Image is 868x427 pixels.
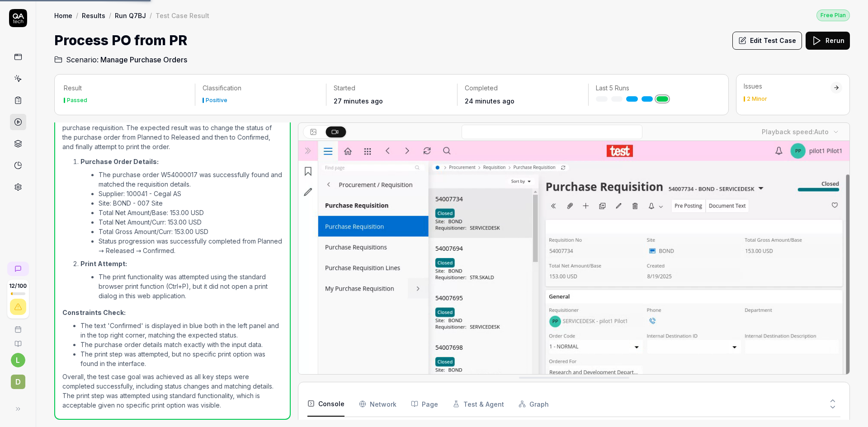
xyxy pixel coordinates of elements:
p: Completed [465,84,581,93]
button: Free Plan [816,9,850,21]
button: Graph [519,391,549,417]
li: The purchase order details match exactly with the input data. [80,340,283,349]
a: New conversation [7,262,29,276]
p: Classification [203,84,319,93]
a: Scenario:Manage Purchase Orders [54,54,187,65]
p: The test case goal was to process a purchase order generated from a purchase requisition. The exp... [62,113,283,151]
div: / [150,11,152,20]
li: The print step was attempted, but no specific print option was found in the interface. [80,349,283,368]
div: / [76,11,78,20]
p: Last 5 Runs [596,84,712,93]
button: Rerun [806,32,850,50]
button: Test & Agent [453,391,504,417]
a: Book a call with us [4,319,32,333]
div: Test Case Result [156,11,209,20]
strong: Purchase Order Details: [80,158,159,165]
h1: Process PO from PR [54,30,187,51]
div: Playback speed: [762,127,829,136]
li: The purchase order W54000017 was successfully found and matched the requisition details. [99,170,283,189]
button: Edit Test Case [732,32,802,50]
li: Total Net Amount/Curr: 153.00 USD [99,217,283,227]
span: Scenario: [64,54,99,65]
li: Total Gross Amount/Curr: 153.00 USD [99,227,283,236]
span: D [11,375,25,389]
a: Home [54,11,72,20]
strong: Constraints Check: [62,309,126,316]
p: Overall, the test case goal was achieved as all key steps were completed successfully, including ... [62,372,283,410]
div: Positive [206,98,227,103]
div: 2 Minor [747,96,767,102]
button: Page [411,391,438,417]
p: Result [64,84,188,93]
p: Started [334,84,450,93]
li: Supplier: 100041 - Cegal AS [99,189,283,198]
span: 12 / 100 [9,283,27,289]
button: Console [307,391,344,417]
div: Passed [67,98,87,103]
time: 24 minutes ago [465,97,514,105]
a: Results [82,11,105,20]
a: Documentation [4,333,32,347]
li: Site: BOND - 007 Site [99,198,283,208]
time: 27 minutes ago [334,97,383,105]
button: Network [359,391,396,417]
button: D [4,367,32,391]
div: Free Plan [816,9,850,21]
div: Issues [744,82,830,91]
span: Manage Purchase Orders [100,54,187,65]
li: Status progression was successfully completed from Planned → Released → Confirmed. [99,236,283,255]
li: Total Net Amount/Base: 153.00 USD [99,208,283,217]
li: The text 'Confirmed' is displayed in blue both in the left panel and in the top right corner, mat... [80,321,283,340]
a: Run Q7BJ [115,11,146,20]
strong: Print Attempt: [80,260,127,267]
div: / [109,11,111,20]
li: The print functionality was attempted using the standard browser print function (Ctrl+P), but it ... [99,272,283,300]
button: l [11,353,25,367]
